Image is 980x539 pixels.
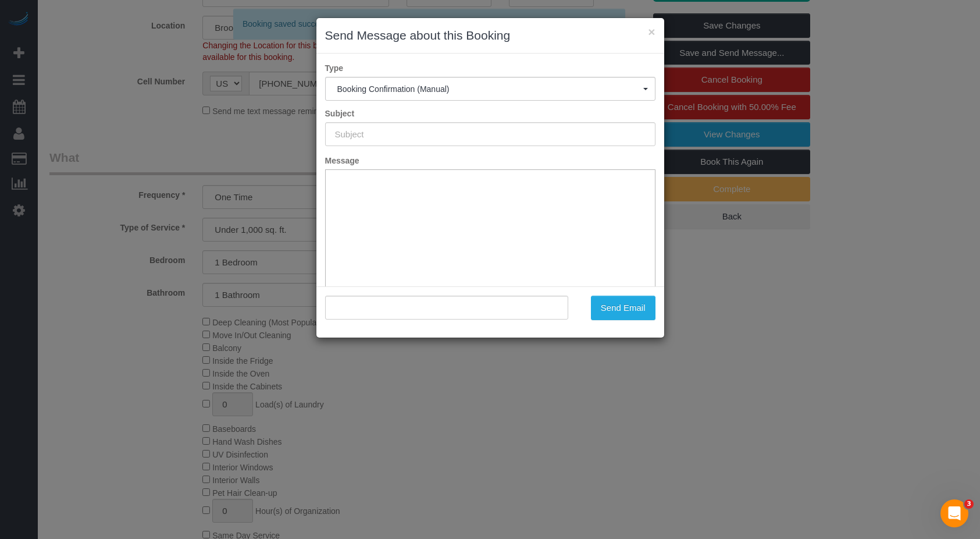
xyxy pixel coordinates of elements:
[316,108,664,119] label: Subject
[326,170,655,352] iframe: Rich Text Editor, editor1
[325,122,655,146] input: Subject
[964,499,974,509] span: 3
[337,84,643,94] span: Booking Confirmation (Manual)
[940,499,968,527] iframe: Intercom live chat
[325,27,655,44] h3: Send Message about this Booking
[316,62,664,74] label: Type
[325,77,655,101] button: Booking Confirmation (Manual)
[591,296,655,320] button: Send Email
[316,155,664,166] label: Message
[648,26,655,38] button: ×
